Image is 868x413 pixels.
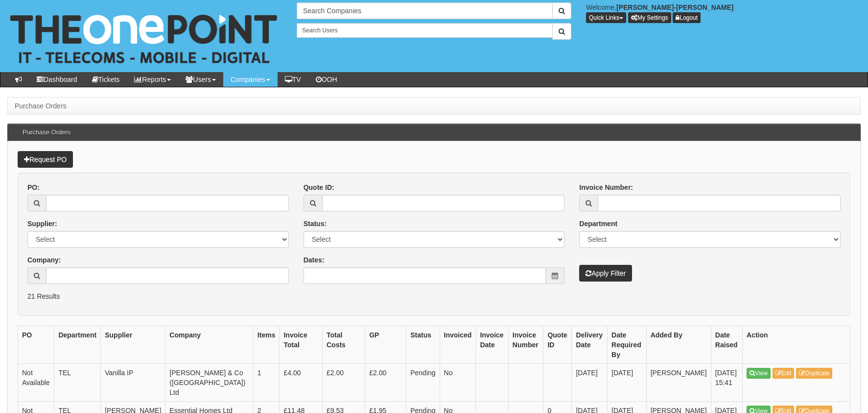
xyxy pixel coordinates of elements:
label: Quote ID: [304,182,334,192]
th: Department [54,326,101,363]
th: Company [165,326,254,363]
label: Invoice Number: [579,182,633,192]
td: Pending [406,363,440,401]
a: My Settings [628,12,671,23]
a: Companies [223,72,278,87]
td: [PERSON_NAME] & Co ([GEOGRAPHIC_DATA]) Ltd [165,363,254,401]
h3: Purchase Orders [18,124,75,141]
button: Quick Links [586,12,626,23]
th: Invoice Total [280,326,323,363]
td: [DATE] [608,363,647,401]
a: OOH [308,72,345,87]
td: £2.00 [323,363,365,401]
label: Supplier: [27,219,57,229]
td: [PERSON_NAME] [646,363,711,401]
a: Edit [773,368,795,379]
td: No [440,363,476,401]
th: Delivery Date [572,326,608,363]
th: Status [406,326,440,363]
div: Welcome, [579,2,868,23]
label: Company: [27,255,61,265]
td: Not Available [18,363,54,401]
b: [PERSON_NAME]-[PERSON_NAME] [616,3,734,11]
th: Invoice Date [476,326,508,363]
th: Date Required By [608,326,647,363]
th: PO [18,326,54,363]
a: Reports [127,72,178,87]
td: Vanilla IP [101,363,165,401]
a: TV [278,72,308,87]
a: Logout [673,12,701,23]
input: Search Companies [297,2,553,19]
button: Apply Filter [579,265,632,282]
td: TEL [54,363,101,401]
td: [DATE] 15:41 [711,363,742,401]
a: Request PO [18,151,73,168]
td: [DATE] [572,363,608,401]
td: £4.00 [280,363,323,401]
input: Search Users [297,23,553,38]
th: Total Costs [323,326,365,363]
th: Added By [646,326,711,363]
th: Supplier [101,326,165,363]
a: Duplicate [796,368,832,379]
label: PO: [27,182,40,192]
a: Dashboard [29,72,85,87]
a: Tickets [85,72,127,87]
th: Items [253,326,280,363]
p: 21 Results [27,291,841,301]
th: Date Raised [711,326,742,363]
th: Invoice Number [508,326,543,363]
th: Action [743,326,850,363]
li: Purchase Orders [15,101,67,111]
label: Dates: [304,255,325,265]
label: Department [579,219,617,229]
td: £2.00 [365,363,406,401]
a: View [747,368,771,379]
th: Quote ID [543,326,572,363]
label: Status: [304,219,327,229]
td: 1 [253,363,280,401]
a: Users [178,72,223,87]
th: Invoiced [440,326,476,363]
th: GP [365,326,406,363]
